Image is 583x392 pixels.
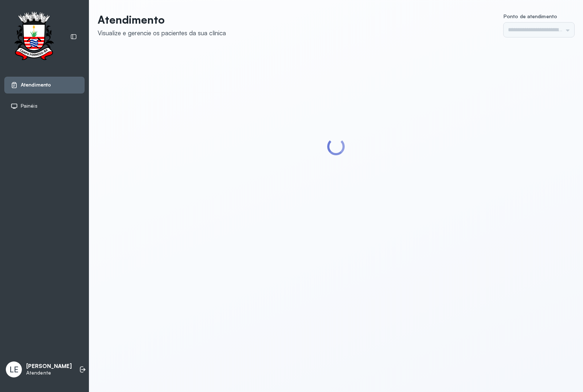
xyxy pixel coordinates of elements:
div: Visualize e gerencie os pacientes da sua clínica [98,29,226,37]
span: Painéis [21,103,38,109]
p: Atendimento [98,13,226,26]
p: Atendente [26,370,72,376]
p: [PERSON_NAME] [26,363,72,370]
span: Ponto de atendimento [504,13,557,19]
span: Atendimento [21,82,51,88]
img: Logotipo do estabelecimento [8,12,60,62]
a: Atendimento [11,81,78,89]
